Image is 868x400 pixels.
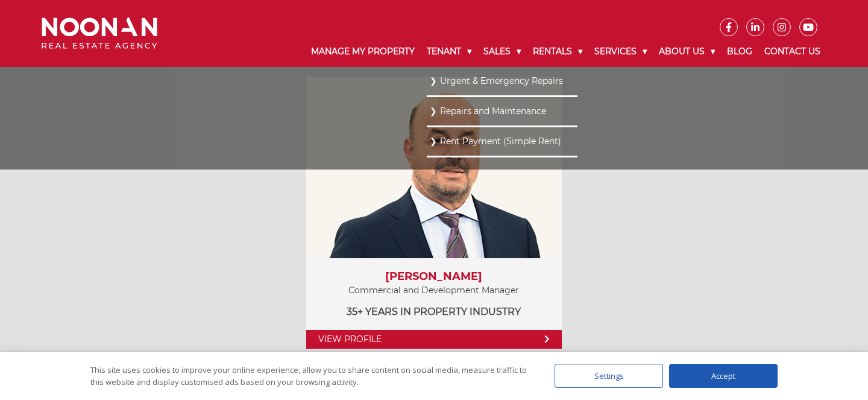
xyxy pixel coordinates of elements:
[318,270,550,284] h3: [PERSON_NAME]
[430,103,574,119] a: Repairs and Maintenance
[421,36,477,67] a: Tenant
[669,364,778,388] div: Accept
[305,36,421,67] a: Manage My Property
[758,36,826,67] a: Contact Us
[318,283,550,298] p: Commercial and Development Manager
[318,304,550,319] p: 35+ years in Property Industry
[721,36,758,67] a: Blog
[555,364,663,388] div: Settings
[430,133,574,150] a: Rent Payment (Simple Rent)
[90,364,530,388] div: This site uses cookies to improve your online experience, allow you to share content on social me...
[42,17,157,49] img: Noonan Real Estate Agency
[306,330,562,349] a: View Profile
[430,73,574,89] a: Urgent & Emergency Repairs
[477,36,527,67] a: Sales
[527,36,588,67] a: Rentals
[588,36,653,67] a: Services
[653,36,721,67] a: About Us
